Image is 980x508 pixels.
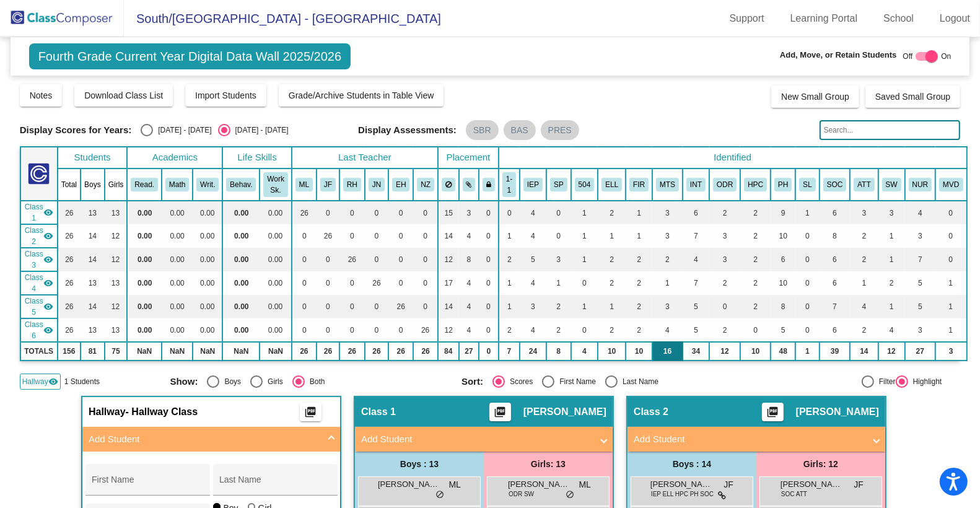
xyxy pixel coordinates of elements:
[58,271,81,295] td: 26
[58,295,81,318] td: 26
[935,248,966,271] td: 0
[744,178,767,191] button: HPC
[683,271,709,295] td: 7
[438,248,459,271] td: 12
[222,271,260,295] td: 0.00
[820,295,851,318] td: 7
[81,169,105,201] th: Boys
[81,248,105,271] td: 14
[20,224,58,248] td: Jennifer Friedrich - No Class Name
[499,224,520,248] td: 1
[438,201,459,224] td: 15
[479,248,499,271] td: 0
[165,178,189,191] button: Math
[598,248,626,271] td: 2
[652,248,683,271] td: 2
[771,295,795,318] td: 8
[25,201,43,224] span: Class 1
[20,271,58,295] td: Jodi Nixon - No Class Name
[361,432,592,447] mat-panel-title: Add Student
[438,295,459,318] td: 14
[81,295,105,318] td: 14
[850,271,878,295] td: 1
[499,201,520,224] td: 0
[339,248,365,271] td: 26
[865,85,960,108] button: Saved Small Group
[43,278,53,288] mat-icon: visibility
[820,224,851,248] td: 8
[222,318,260,342] td: 0.00
[479,271,499,295] td: 0
[81,224,105,248] td: 14
[20,248,58,271] td: Ryan Hassing - No Class Name
[317,224,339,248] td: 26
[413,224,438,248] td: 0
[459,295,479,318] td: 4
[771,224,795,248] td: 10
[365,169,388,201] th: Jodi Nixon
[105,169,128,201] th: Girls
[709,201,740,224] td: 2
[720,9,774,28] a: Support
[131,178,158,191] button: Read.
[195,90,256,100] span: Import Students
[850,201,878,224] td: 3
[709,295,740,318] td: 0
[571,295,598,318] td: 1
[459,224,479,248] td: 4
[438,147,499,169] th: Placement
[878,224,905,248] td: 1
[683,201,709,224] td: 6
[652,169,683,201] th: Homeroom MTSS intervention
[571,169,598,201] th: 504 Plan
[162,318,193,342] td: 0.00
[905,169,936,201] th: Frequent Health Office Contact
[185,84,266,107] button: Import Students
[740,201,771,224] td: 2
[878,201,905,224] td: 3
[520,201,546,224] td: 4
[339,295,365,318] td: 0
[279,84,444,107] button: Grade/Archive Students in Table View
[127,201,162,224] td: 0.00
[25,225,43,247] span: Class 2
[127,271,162,295] td: 0.00
[520,248,546,271] td: 5
[58,248,81,271] td: 26
[222,295,260,318] td: 0.00
[709,224,740,248] td: 3
[820,120,961,140] input: Search...
[222,147,291,169] th: Life Skills
[709,169,740,201] th: Pattern of Discipline Referrals
[20,318,58,342] td: Niki Zitur - No Class Name
[196,178,219,191] button: Writ.
[459,248,479,271] td: 8
[709,271,740,295] td: 2
[92,480,203,489] input: First Name
[388,169,413,201] th: Erin Hinton
[935,295,966,318] td: 1
[459,201,479,224] td: 3
[935,224,966,248] td: 0
[740,169,771,201] th: Heavy Parent Communication
[413,169,438,201] th: Niki Zitur
[105,271,128,295] td: 13
[219,480,331,489] input: Last Name
[392,178,409,191] button: EH
[222,224,260,248] td: 0.00
[740,295,771,318] td: 2
[489,403,511,421] button: Print Students Details
[29,43,351,69] span: Fourth Grade Current Year Digital Data Wall 2025/2026
[365,295,388,318] td: 0
[153,125,211,136] div: [DATE] - [DATE]
[626,169,652,201] th: Family Interpreter Required
[905,271,936,295] td: 5
[193,201,222,224] td: 0.00
[504,120,536,140] mat-chip: BAS
[820,271,851,295] td: 6
[626,224,652,248] td: 1
[575,178,595,191] button: 504
[598,201,626,224] td: 2
[43,208,53,217] mat-icon: visibility
[878,295,905,318] td: 1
